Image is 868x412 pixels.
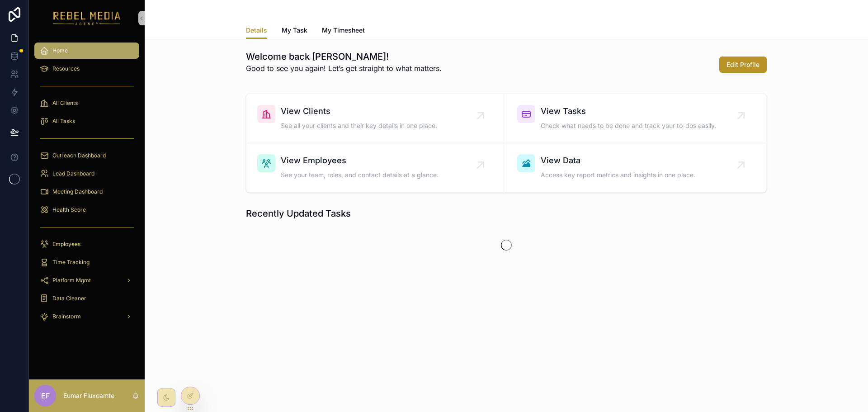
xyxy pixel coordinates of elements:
span: Platform Mgmt [52,277,91,284]
span: View Tasks [541,105,716,118]
a: Time Tracking [34,254,139,270]
a: All Tasks [34,113,139,129]
h1: Welcome back [PERSON_NAME]! [246,50,442,63]
span: View Employees [281,154,439,167]
a: My Task [282,22,307,40]
a: View EmployeesSee your team, roles, and contact details at a glance. [246,143,506,192]
span: Data Cleaner [52,295,86,302]
div: scrollable content [29,36,145,336]
span: All Clients [52,99,78,107]
p: Good to see you again! Let’s get straight to what matters. [246,63,442,74]
a: Employees [34,236,139,252]
span: All Tasks [52,118,75,125]
a: Home [34,43,139,59]
a: Lead Dashboard [34,166,139,182]
h1: Recently Updated Tasks [246,207,351,220]
span: See all your clients and their key details in one place. [281,121,437,130]
span: Check what needs to be done and track your to-dos easily. [541,121,716,130]
a: Resources [34,61,139,77]
span: My Timesheet [322,26,365,35]
span: View Data [541,154,695,167]
a: Meeting Dashboard [34,184,139,200]
span: Home [52,47,68,54]
a: Outreach Dashboard [34,147,139,164]
span: My Task [282,26,307,35]
p: Eumar Fluxoamte [63,391,114,400]
span: EF [41,390,50,401]
span: Meeting Dashboard [52,188,103,195]
a: View TasksCheck what needs to be done and track your to-dos easily. [506,94,766,143]
a: Brainstorm [34,308,139,325]
a: View ClientsSee all your clients and their key details in one place. [246,94,506,143]
a: All Clients [34,95,139,111]
span: View Clients [281,105,437,118]
span: See your team, roles, and contact details at a glance. [281,170,439,180]
button: Edit Profile [719,57,767,73]
span: Brainstorm [52,313,81,320]
span: Outreach Dashboard [52,152,106,159]
span: Lead Dashboard [52,170,94,177]
span: Access key report metrics and insights in one place. [541,170,695,180]
span: Edit Profile [726,60,759,69]
a: Health Score [34,202,139,218]
a: Details [246,22,267,39]
span: Details [246,26,267,35]
span: Resources [52,65,80,72]
span: Health Score [52,206,86,213]
img: App logo [53,11,121,25]
a: View DataAccess key report metrics and insights in one place. [506,143,766,192]
a: Data Cleaner [34,290,139,307]
a: My Timesheet [322,22,365,40]
span: Time Tracking [52,259,90,266]
span: Employees [52,241,80,248]
a: Platform Mgmt [34,272,139,289]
